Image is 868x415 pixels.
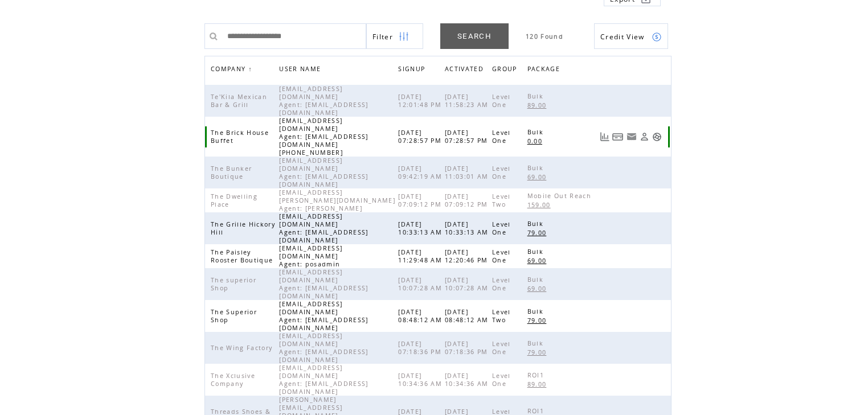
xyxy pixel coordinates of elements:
a: 89.00 [527,379,552,389]
span: [DATE] 10:34:36 AM [398,372,445,388]
span: The Superior Shop [211,308,257,324]
span: Bulk [527,248,546,256]
span: [DATE] 10:34:36 AM [445,372,492,388]
img: credits.png [652,32,662,42]
span: PACKAGE [527,62,563,79]
a: COMPANY↑ [211,65,252,72]
span: [DATE] 07:09:12 PM [398,192,444,208]
span: Level One [492,93,511,109]
a: Support [652,132,662,142]
span: Level One [492,372,511,388]
span: Bulk [527,92,546,100]
span: 79.00 [527,317,550,324]
span: Bulk [527,276,546,283]
span: 79.00 [527,348,550,356]
span: [EMAIL_ADDRESS][PERSON_NAME][DOMAIN_NAME] Agent: [PERSON_NAME] [279,188,395,212]
span: [DATE] 09:42:19 AM [398,165,445,180]
span: 69.00 [527,285,550,293]
span: 69.00 [527,173,550,181]
span: [EMAIL_ADDRESS][DOMAIN_NAME] Agent: [EMAIL_ADDRESS][DOMAIN_NAME] [279,332,368,364]
a: GROUP [492,62,523,79]
span: [DATE] 12:01:48 PM [398,93,444,109]
span: USER NAME [279,62,324,79]
span: Level Two [492,192,511,208]
span: Level One [492,165,511,180]
a: 69.00 [527,256,552,265]
span: [DATE] 10:07:28 AM [445,276,492,292]
span: The Dwelling Place [211,192,257,208]
a: 159.00 [527,200,556,209]
span: [DATE] 10:33:13 AM [398,220,445,236]
span: Show Credits View [600,32,645,42]
span: [EMAIL_ADDRESS][DOMAIN_NAME] Agent: [EMAIL_ADDRESS][DOMAIN_NAME] [279,268,368,300]
img: filters.png [399,24,409,50]
span: ROI1 [527,407,547,415]
span: Level One [492,220,511,236]
span: 69.00 [527,257,550,265]
span: Show filters [372,32,393,42]
a: Credit View [594,23,668,49]
span: [DATE] 10:33:13 AM [445,220,492,236]
span: 79.00 [527,229,550,237]
a: 0.00 [527,136,548,146]
span: Level One [492,340,511,356]
span: ROI1 [527,371,547,379]
span: 89.00 [527,380,550,388]
a: View Bills [612,132,624,142]
span: [EMAIL_ADDRESS][DOMAIN_NAME] Agent: [EMAIL_ADDRESS][DOMAIN_NAME] [279,212,368,244]
a: View Profile [640,132,649,142]
span: 0.00 [527,137,545,145]
a: PACKAGE [527,62,566,79]
span: Bulk [527,128,546,136]
a: USER NAME [279,65,324,72]
span: [EMAIL_ADDRESS][DOMAIN_NAME] Agent: [EMAIL_ADDRESS][DOMAIN_NAME] [279,157,368,188]
span: COMPANY [211,62,248,79]
span: Level One [492,129,511,145]
span: The Brick House Buffet [211,129,269,145]
span: 159.00 [527,201,554,209]
span: Level Two [492,308,511,324]
span: [DATE] 07:28:57 PM [445,129,491,145]
a: 69.00 [527,283,552,293]
span: [DATE] 07:18:36 PM [445,340,491,356]
span: [DATE] 11:03:01 AM [445,165,492,180]
span: [DATE] 07:09:12 PM [445,192,491,208]
span: [EMAIL_ADDRESS][DOMAIN_NAME] Agent: [EMAIL_ADDRESS][DOMAIN_NAME] [279,300,368,332]
a: 69.00 [527,172,552,182]
a: 79.00 [527,228,552,237]
span: The superior Shop [211,276,256,292]
span: [EMAIL_ADDRESS][DOMAIN_NAME] Agent: posadmin [279,244,343,268]
span: [DATE] 08:48:12 AM [445,308,492,324]
span: 120 Found [526,32,563,40]
span: [DATE] 07:18:36 PM [398,340,444,356]
span: Bulk [527,339,546,347]
a: 79.00 [527,347,552,357]
span: [DATE] 10:07:28 AM [398,276,445,292]
a: View Usage [600,132,609,142]
span: [DATE] 07:28:57 PM [398,129,444,145]
span: The Xclusive Company [211,372,255,388]
span: The Grille Hickory Hill [211,220,275,236]
span: [DATE] 12:20:46 PM [445,248,491,264]
span: Te'Kila Mexican Bar & Grill [211,93,267,109]
span: Level One [492,248,511,264]
a: Resend welcome email to this user [627,132,637,142]
span: ACTIVATED [445,62,486,79]
a: 89.00 [527,100,552,110]
a: SEARCH [440,23,509,49]
span: [EMAIL_ADDRESS][DOMAIN_NAME] Agent: [EMAIL_ADDRESS][DOMAIN_NAME] [279,364,368,396]
span: SIGNUP [398,62,428,79]
span: Level One [492,276,511,292]
a: ACTIVATED [445,62,489,79]
span: The Paisley Rooster Boutique [211,248,276,264]
span: [EMAIL_ADDRESS][DOMAIN_NAME] Agent: [EMAIL_ADDRESS][DOMAIN_NAME] [PHONE_NUMBER] [279,117,368,157]
span: [EMAIL_ADDRESS][DOMAIN_NAME] Agent: [EMAIL_ADDRESS][DOMAIN_NAME] [279,85,368,117]
span: The Wing Factory [211,344,275,352]
span: Bulk [527,164,546,172]
span: 89.00 [527,101,550,109]
span: [DATE] 08:48:12 AM [398,308,445,324]
span: [DATE] 11:29:48 AM [398,248,445,264]
a: 79.00 [527,315,552,325]
span: The Bunker Boutique [211,165,252,180]
span: Bulk [527,220,546,228]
